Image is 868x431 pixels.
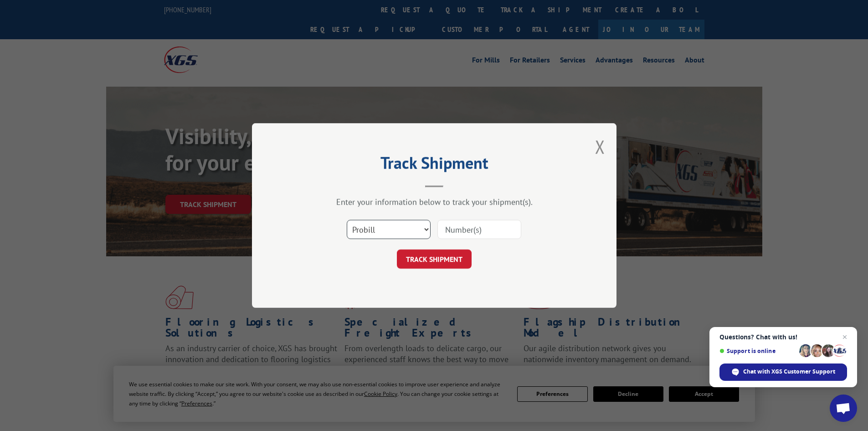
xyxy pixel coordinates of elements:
[595,135,605,159] button: Close modal
[298,156,571,174] h2: Track Shipment
[437,220,521,239] input: Number(s)
[743,368,835,376] span: Chat with XGS Customer Support
[839,332,850,343] span: Close chat
[719,333,847,341] span: Questions? Chat with us!
[830,395,857,422] div: Open chat
[719,363,847,381] div: Chat with XGS Customer Support
[397,249,472,269] button: TRACK SHIPMENT
[719,348,796,354] span: Support is online
[298,197,571,207] div: Enter your information below to track your shipment(s).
